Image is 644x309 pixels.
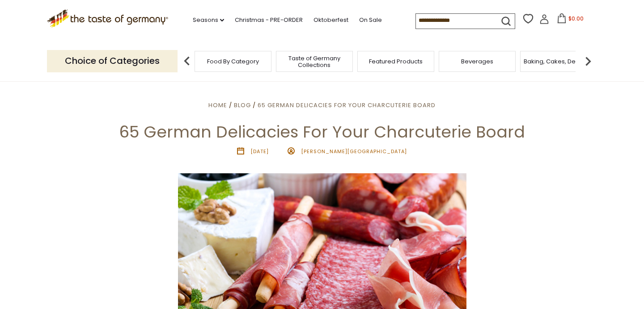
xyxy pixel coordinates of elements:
[208,101,227,109] a: Home
[279,55,350,68] a: Taste of Germany Collections
[235,15,303,25] a: Christmas - PRE-ORDER
[301,148,407,155] span: [PERSON_NAME][GEOGRAPHIC_DATA]
[207,58,259,65] a: Food By Category
[369,58,423,65] a: Featured Products
[250,148,269,155] time: [DATE]
[461,58,493,65] a: Beverages
[551,13,589,27] button: $0.00
[314,15,348,25] a: Oktoberfest
[568,15,584,22] span: $0.00
[47,50,178,72] p: Choice of Categories
[579,52,597,70] img: next arrow
[234,101,251,109] a: Blog
[193,15,224,25] a: Seasons
[258,101,436,109] a: 65 German Delicacies For Your Charcuterie Board
[178,52,196,70] img: previous arrow
[359,15,382,25] a: On Sale
[28,122,616,142] h1: 65 German Delicacies For Your Charcuterie Board
[524,58,593,65] a: Baking, Cakes, Desserts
